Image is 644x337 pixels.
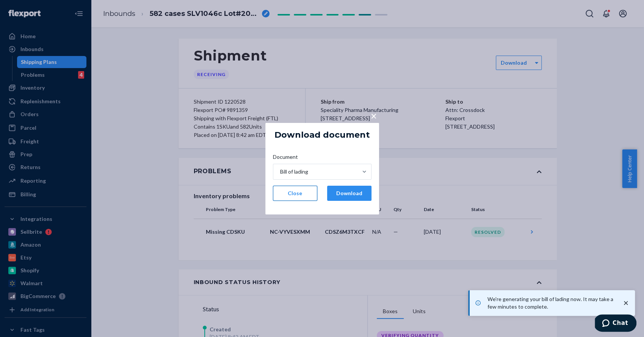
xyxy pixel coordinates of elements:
[327,186,371,201] button: Download
[280,168,308,175] div: Bill of lading
[595,314,636,333] iframe: Opens a widget where you can chat to one of our agents
[273,153,298,164] span: Document
[279,168,280,175] input: DocumentBill of lading
[274,130,370,139] h5: Download document
[371,109,377,122] span: ×
[622,299,630,307] svg: close toast
[487,295,614,311] p: We're generating your bill of lading now. It may take a few minutes to complete.
[273,186,317,201] button: Close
